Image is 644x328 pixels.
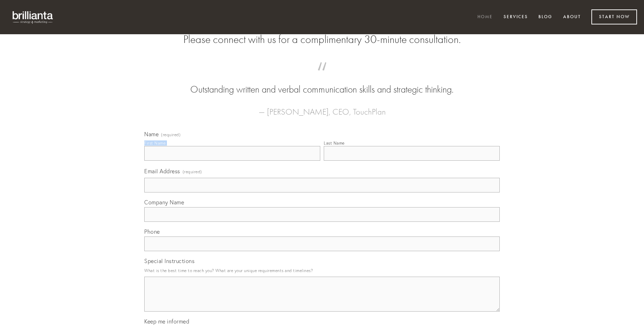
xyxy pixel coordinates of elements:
[144,140,166,146] div: First Name
[144,168,180,175] span: Email Address
[144,33,500,46] h2: Please connect with us for a complimentary 30-minute consultation.
[155,96,489,119] figcaption: — [PERSON_NAME], CEO, TouchPlan
[7,7,59,27] img: brillianta - research, strategy, marketing
[473,12,497,23] a: Home
[534,12,557,23] a: Blog
[155,69,489,83] span: “
[183,167,202,176] span: (required)
[324,140,345,146] div: Last Name
[144,199,184,206] span: Company Name
[591,9,637,24] a: Start Now
[144,266,500,275] p: What is the best time to reach you? What are your unique requirements and timelines?
[144,228,160,235] span: Phone
[144,318,189,325] span: Keep me informed
[155,69,489,96] blockquote: Outstanding written and verbal communication skills and strategic thinking.
[499,12,532,23] a: Services
[161,133,181,137] span: (required)
[559,12,585,23] a: About
[144,131,159,138] span: Name
[144,257,194,264] span: Special Instructions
